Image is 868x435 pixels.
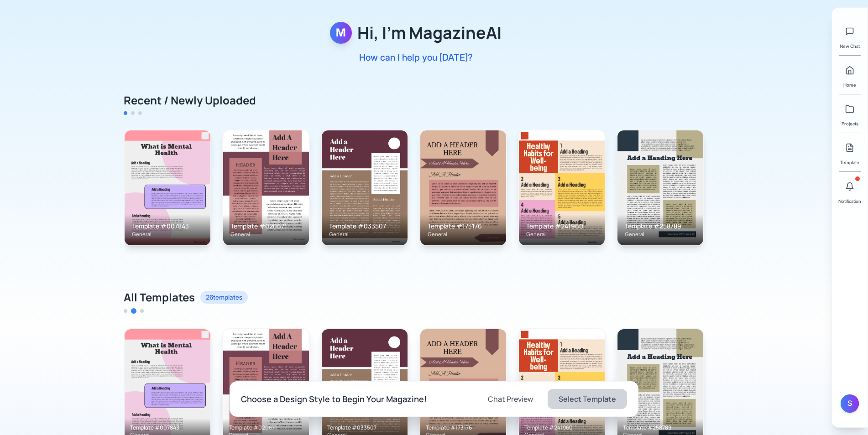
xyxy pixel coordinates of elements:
[124,93,256,108] h2: Recent / Newly Uploaded
[329,231,400,238] p: General
[428,231,499,238] p: General
[838,197,861,205] span: Notification
[617,130,703,245] img: Template #258789
[200,291,248,304] span: 26 templates
[625,222,696,231] h4: Template #258789
[548,389,627,409] button: Select Template
[526,222,597,231] h4: Template #241960
[840,159,859,166] span: Template
[426,424,501,431] h4: Template #173176
[841,394,859,413] button: S
[230,222,302,231] h4: Template #020671
[625,231,696,238] p: General
[336,26,346,40] span: M
[524,424,599,431] h4: Template #241960
[519,130,605,245] img: Template #241960
[132,222,203,231] h4: Template #007843
[526,231,597,238] p: General
[329,222,400,231] h4: Template #033507
[230,231,302,238] p: General
[357,24,502,42] h1: Hi, I'm MagazineAI
[132,231,203,238] p: General
[479,389,542,409] button: Chat Preview
[229,424,303,431] h4: Template #020671
[843,81,856,88] span: Home
[125,130,210,245] img: Template #007843
[840,42,860,50] span: New Chat
[124,290,195,305] h2: All Templates
[330,51,502,64] p: How can I help you [DATE]?
[842,120,858,127] span: Projects
[223,130,309,245] img: Template #020671
[428,222,499,231] h4: Template #173176
[420,130,506,245] img: Template #173176
[130,424,205,431] h4: Template #007843
[241,393,468,405] h3: Choose a Design Style to Begin Your Magazine!
[327,424,402,431] h4: Template #033507
[623,424,698,431] h4: Template #258789
[322,130,408,245] img: Template #033507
